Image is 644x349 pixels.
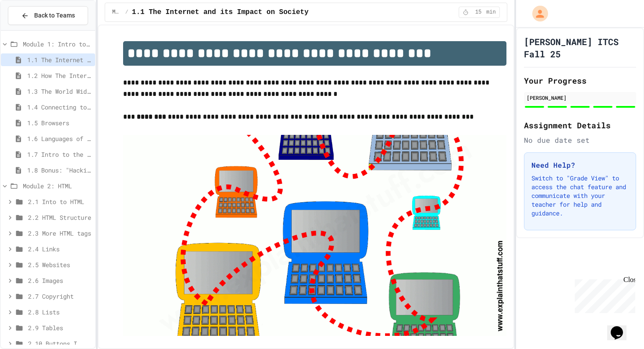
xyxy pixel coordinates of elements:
[524,119,636,131] h2: Assignment Details
[28,276,92,285] span: 2.6 Images
[27,118,92,127] span: 1.5 Browsers
[27,87,92,96] span: 1.3 The World Wide Web
[527,94,633,102] div: [PERSON_NAME]
[27,166,92,175] span: 1.8 Bonus: "Hacking" The Web
[531,160,629,170] h3: Need Help?
[28,197,92,206] span: 2.1 Into to HTML
[125,9,128,16] span: /
[28,213,92,222] span: 2.2 HTML Structure
[523,4,550,24] div: My Account
[27,134,92,143] span: 1.6 Languages of the Web
[28,260,92,269] span: 2.5 Websites
[524,135,636,145] div: No due date set
[23,39,92,49] span: Module 1: Intro to the Web
[34,11,75,20] span: Back to Teams
[28,307,92,317] span: 2.8 Lists
[27,150,92,159] span: 1.7 Intro to the Web Review
[28,292,92,301] span: 2.7 Copyright
[28,229,92,238] span: 2.3 More HTML tags
[571,276,635,313] iframe: chat widget
[28,244,92,254] span: 2.4 Links
[8,6,88,25] button: Back to Teams
[23,181,92,190] span: Module 2: HTML
[27,102,92,112] span: 1.4 Connecting to a Website
[27,55,92,64] span: 1.1 The Internet and its Impact on Society
[28,339,92,348] span: 2.10 Buttons I
[531,174,629,218] p: Switch to "Grade View" to access the chat feature and communicate with your teacher for help and ...
[112,9,122,16] span: Module 1: Intro to the Web
[27,71,92,80] span: 1.2 How The Internet Works
[28,323,92,332] span: 2.9 Tables
[524,35,636,60] h1: [PERSON_NAME] ITCS Fall 25
[4,4,60,56] div: Chat with us now!Close
[524,74,636,87] h2: Your Progress
[607,314,635,340] iframe: chat widget
[486,9,496,16] span: min
[471,9,485,16] span: 15
[132,7,308,18] span: 1.1 The Internet and its Impact on Society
